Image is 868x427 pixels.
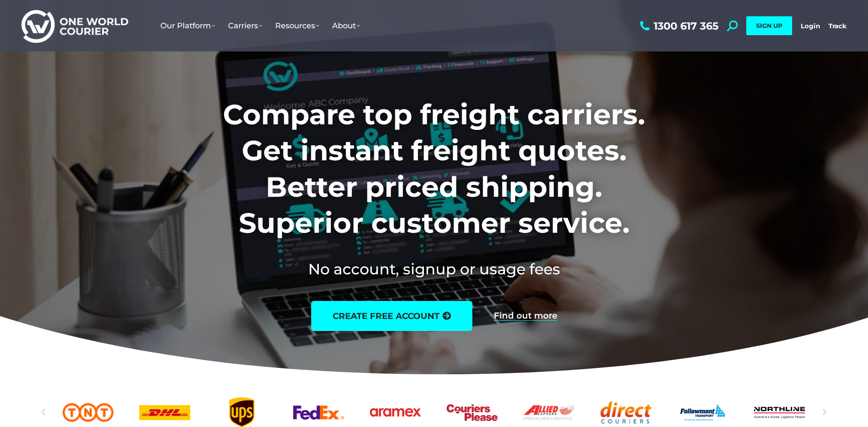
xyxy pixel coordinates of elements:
a: create free account [311,301,472,331]
span: About [332,21,360,30]
span: Carriers [228,21,262,30]
a: Track [829,22,847,30]
img: One World Courier [21,9,128,43]
a: About [326,12,366,39]
h2: No account, signup or usage fees [166,259,702,280]
a: Resources [269,12,326,39]
a: Find out more [494,311,557,321]
a: Carriers [222,12,269,39]
span: Our Platform [160,21,215,30]
a: Login [801,22,820,30]
span: SIGN UP [756,22,782,30]
a: 1300 617 365 [638,21,718,31]
a: SIGN UP [746,16,792,35]
a: Our Platform [154,12,222,39]
h1: Compare top freight carriers. Get instant freight quotes. Better priced shipping. Superior custom... [166,96,702,241]
span: Resources [275,21,319,30]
